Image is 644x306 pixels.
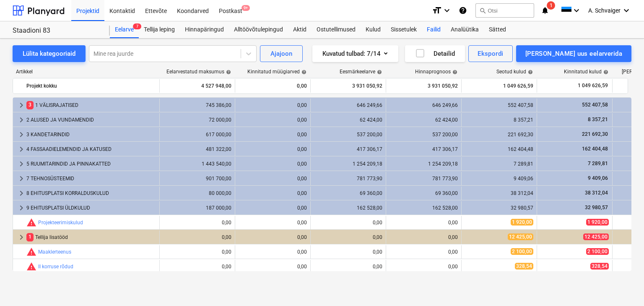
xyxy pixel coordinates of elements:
span: help [224,70,231,75]
div: 62 424,00 [390,117,458,123]
div: 4 527 948,00 [163,79,231,93]
div: 9 EHITUSPLATSI ÜLDKULUD [26,201,156,215]
a: II korruse rõdud [38,264,73,270]
span: keyboard_arrow_right [16,174,26,184]
div: 0,00 [239,79,307,93]
span: 221 692,30 [581,131,609,137]
div: 4 FASSAADIELEMENDID JA KATUSED [26,143,156,156]
div: 80 000,00 [163,190,231,196]
span: 7 289,81 [587,161,609,166]
div: 0,00 [163,220,231,226]
span: 9 409,06 [587,175,609,181]
iframe: Chat Widget [602,266,644,306]
span: 552 407,58 [581,102,609,108]
span: 12 425,00 [583,233,609,240]
span: 12 425,00 [508,233,533,240]
div: 8 357,21 [465,117,533,123]
div: 5 RUUMITARINDID JA PINNAKATTED [26,157,156,171]
div: 0,00 [239,190,307,196]
div: 38 312,04 [465,190,533,196]
div: 0,00 [239,220,307,226]
div: Hinnaprognoos [415,69,457,75]
div: 617 000,00 [163,132,231,137]
div: 69 360,00 [390,190,458,196]
div: 0,00 [239,117,307,123]
button: Ajajoon [260,45,303,62]
div: Eesmärkeelarve [340,69,382,75]
a: Alltöövõtulepingud [229,21,288,38]
div: 0,00 [239,234,307,240]
span: keyboard_arrow_right [16,232,26,242]
div: 62 424,00 [314,117,382,123]
span: keyboard_arrow_right [16,144,26,154]
button: Detailid [405,45,465,62]
div: 72 000,00 [163,117,231,123]
a: Failid [422,21,446,38]
div: 0,00 [239,132,307,137]
div: Tellija lisatööd [26,231,156,244]
a: Analüütika [446,21,484,38]
div: 0,00 [390,249,458,255]
div: 69 360,00 [314,190,382,196]
span: 8 357,21 [587,117,609,122]
div: 417 306,17 [390,146,458,152]
div: 7 TEHNOSÜSTEEMID [26,172,156,185]
div: 0,00 [239,264,307,270]
span: keyboard_arrow_right [16,159,26,169]
div: 0,00 [163,249,231,255]
div: 2 ALUSED JA VUNDAMENDID [26,113,156,127]
span: 2 100,00 [586,248,609,255]
div: 187 000,00 [163,205,231,211]
div: 0,00 [163,264,231,270]
a: Projekteerimiskulud [38,220,83,226]
span: 3 [26,101,34,109]
a: Aktid [288,21,312,38]
span: 328,54 [515,263,533,270]
a: Tellija leping [139,21,180,38]
div: 1 049 626,59 [465,79,533,93]
div: 481 322,00 [163,146,231,152]
div: 1 443 540,00 [163,161,231,167]
div: 646 249,66 [314,102,382,108]
div: Ajajoon [270,48,292,59]
a: Hinnapäringud [180,21,229,38]
div: 0,00 [239,176,307,182]
div: 162 404,48 [465,146,533,152]
div: 162 528,00 [390,205,458,211]
button: Ekspordi [468,45,512,62]
div: Vestlusvidin [602,266,644,306]
span: 32 980,57 [584,205,609,210]
div: 3 KANDETARINDID [26,128,156,141]
span: 1 049 626,59 [577,82,609,89]
span: keyboard_arrow_right [16,100,26,110]
div: 221 692,30 [465,132,533,137]
div: Ostutellimused [312,21,361,38]
div: Kuvatud tulbad : 7/14 [322,48,388,59]
div: 0,00 [163,234,231,240]
div: 3 931 050,92 [314,79,382,93]
span: 38 312,04 [584,190,609,196]
div: 1 VÄLISRAJATISED [26,99,156,112]
span: Seotud kulud ületavad prognoosi [26,218,36,228]
div: Staadioni 83 [13,26,100,35]
div: Lülita kategooriaid [23,48,75,59]
div: 1 254 209,18 [314,161,382,167]
span: help [526,70,533,75]
div: [PERSON_NAME] uus eelarverida [525,48,622,59]
span: help [300,70,306,75]
a: Eelarve7 [110,21,139,38]
span: 1 920,00 [586,219,609,226]
div: Kinnitatud müügiarved [247,69,306,75]
div: Detailid [415,48,455,59]
div: 3 931 050,92 [390,79,458,93]
span: help [602,70,608,75]
a: Sätted [484,21,511,38]
div: 0,00 [314,264,382,270]
div: Kinnitatud kulud [564,69,608,75]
